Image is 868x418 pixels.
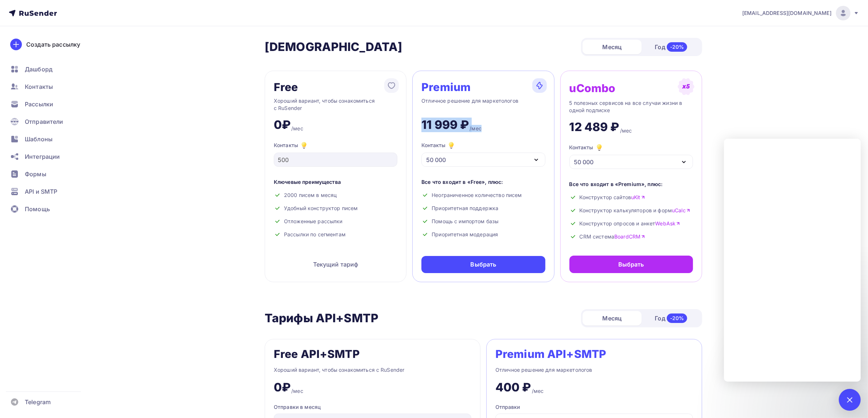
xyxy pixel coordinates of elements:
span: Отправители [25,117,63,126]
div: Отличное решение для маркетологов [421,97,545,112]
div: Приоритетная поддержка [421,205,545,212]
div: /мес [291,125,303,132]
div: 400 ₽ [495,380,531,395]
div: 11 999 ₽ [421,118,469,132]
div: /мес [620,127,632,134]
div: Хороший вариант, чтобы ознакомиться с RuSender [274,366,471,374]
div: /мес [532,387,544,395]
div: /мес [291,387,303,395]
span: Дашборд [25,65,52,74]
span: Интеграции [25,152,60,161]
a: Формы [6,167,93,181]
span: Telegram [25,398,51,406]
a: BoardCRM [614,233,645,240]
a: Контакты [6,79,93,94]
div: Удобный конструктор писем [274,205,397,212]
div: Premium [421,81,471,93]
a: Рассылки [6,97,93,111]
span: [EMAIL_ADDRESS][DOMAIN_NAME] [742,9,832,17]
div: uCombo [569,82,616,94]
div: 50 000 [426,155,446,164]
h2: [DEMOGRAPHIC_DATA] [265,40,402,54]
div: Год [642,311,701,326]
a: uCalc [672,207,690,214]
div: Отправки [495,403,520,411]
div: Неограниченное количество писем [421,192,545,199]
span: Контакты [25,82,53,91]
span: Помощь [25,205,50,213]
div: 5 полезных сервисов на все случаи жизни в одной подписке [569,99,693,114]
div: Ключевые преимущества [274,178,397,186]
a: WebAsk [655,220,680,227]
span: Конструктор калькуляторов и форм [580,207,690,214]
a: Отправители [6,114,93,129]
span: Конструктор сайтов [580,194,645,201]
span: Конструктор опросов и анкет [580,220,681,227]
div: Создать рассылку [26,40,80,49]
div: Помощь с импортом базы [421,218,545,225]
div: Контакты [569,143,604,152]
a: Дашборд [6,62,93,76]
a: Шаблоны [6,132,93,146]
div: 2000 писем в месяц [274,192,397,199]
button: Контакты 50 000 [569,143,693,169]
div: 0₽ [274,118,291,132]
h2: Тарифы API+SMTP [265,311,378,326]
span: API и SMTP [25,187,57,196]
div: -20% [667,313,688,323]
div: 12 489 ₽ [569,120,619,134]
div: Premium API+SMTP [495,348,606,360]
div: Выбрать [471,260,497,269]
div: Текущий тариф [274,256,397,273]
div: Контакты [421,141,456,150]
div: Free API+SMTP [274,348,360,360]
div: Free [274,81,298,93]
button: Контакты 50 000 [421,141,545,167]
div: Контакты [274,141,397,150]
div: 50 000 [574,158,594,166]
span: Формы [25,170,46,178]
div: Все что входит в «Premium», плюс: [569,181,693,188]
div: /мес [470,125,482,132]
div: Месяц [583,311,642,326]
span: CRM система [580,233,646,240]
a: [EMAIL_ADDRESS][DOMAIN_NAME] [742,6,859,20]
div: Отложенные рассылки [274,218,397,225]
span: Шаблоны [25,135,52,143]
div: Месяц [583,40,642,54]
div: Рассылки по сегментам [274,231,397,238]
div: Выбрать [618,260,644,269]
div: Хороший вариант, чтобы ознакомиться с RuSender [274,97,397,112]
div: Год [642,39,701,55]
div: Все что входит в «Free», плюс: [421,178,545,186]
a: uKit [631,194,645,201]
div: Отличное решение для маркетологов [495,366,693,374]
div: -20% [667,42,688,52]
div: 0₽ [274,380,291,395]
div: Отправки в месяц [274,403,471,411]
div: Приоритетная модерация [421,231,545,238]
span: Рассылки [25,100,53,109]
